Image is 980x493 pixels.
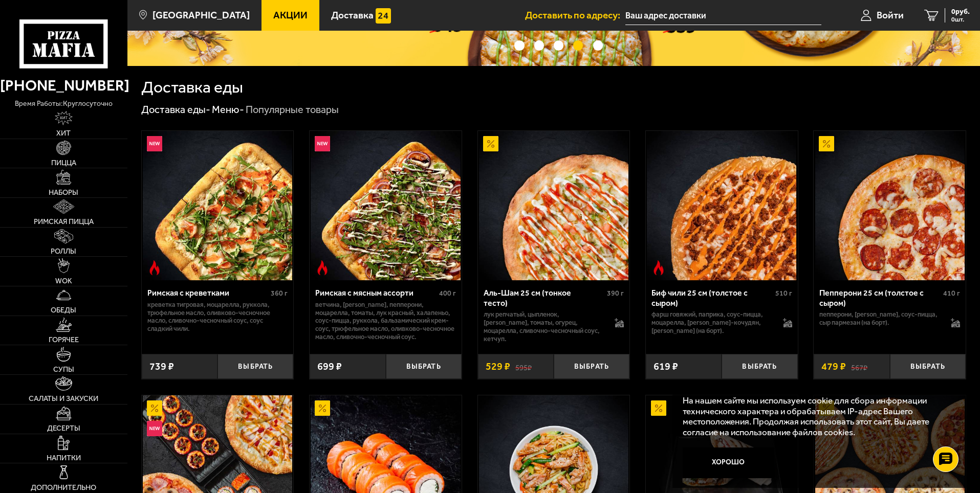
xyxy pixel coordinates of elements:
[53,366,74,373] span: Супы
[147,288,269,298] div: Римская с креветками
[217,354,293,379] button: Выбрать
[51,248,76,255] span: Роллы
[51,159,76,166] span: Пицца
[273,10,308,20] span: Акции
[819,288,941,307] div: Пепперони 25 см (толстое с сыром)
[943,289,960,298] span: 410 г
[890,354,966,379] button: Выбрать
[212,103,244,116] a: Меню-
[478,131,630,280] a: АкционныйАль-Шам 25 см (тонкое тесто)
[654,362,678,372] span: 619 ₽
[484,288,605,307] div: Аль-Шам 25 см (тонкое тесто)
[479,131,628,280] img: Аль-Шам 25 см (тонкое тесто)
[55,277,72,284] span: WOK
[31,484,96,491] span: Дополнительно
[814,131,966,280] a: АкционныйПепперони 25 см (толстое с сыром)
[483,136,498,151] img: Акционный
[386,354,462,379] button: Выбрать
[683,447,775,478] button: Хорошо
[271,289,288,298] span: 360 г
[647,131,796,280] img: Биф чили 25 см (толстое с сыром)
[315,301,456,342] p: ветчина, [PERSON_NAME], пепперони, моцарелла, томаты, лук красный, халапеньо, соус-пицца, руккола...
[315,288,437,298] div: Римская с мясным ассорти
[147,260,162,276] img: Острое блюдо
[514,40,524,50] button: точки переключения
[29,395,98,402] span: Салаты и закуски
[484,310,605,343] p: лук репчатый, цыпленок, [PERSON_NAME], томаты, огурец, моцарелла, сливочно-чесночный соус, кетчуп.
[819,310,941,327] p: пепперони, [PERSON_NAME], соус-пицца, сыр пармезан (на борт).
[722,354,797,379] button: Выбрать
[51,306,76,313] span: Обеды
[775,289,792,298] span: 510 г
[311,131,460,280] img: Римская с мясным ассорти
[47,454,81,461] span: Напитки
[534,40,544,50] button: точки переключения
[147,421,162,436] img: Новинка
[147,301,288,333] p: креветка тигровая, моцарелла, руккола, трюфельное масло, оливково-чесночное масло, сливочно-чесно...
[683,395,950,438] p: На нашем сайте мы используем cookie для сбора информации технического характера и обрабатываем IP...
[651,288,773,307] div: Биф чили 25 см (толстое с сыром)
[593,40,603,50] button: точки переключения
[153,10,250,20] span: [GEOGRAPHIC_DATA]
[141,103,210,116] a: Доставка еды-
[47,424,80,432] span: Десерты
[34,218,94,225] span: Римская пицца
[651,260,666,276] img: Острое блюдо
[821,362,846,372] span: 479 ₽
[143,131,292,280] img: Римская с креветками
[49,336,79,343] span: Горячее
[315,400,330,416] img: Акционный
[49,189,78,196] span: Наборы
[147,400,162,416] img: Акционный
[554,354,629,379] button: Выбрать
[951,8,970,15] span: 0 руб.
[142,131,294,280] a: НовинкаОстрое блюдоРимская с креветками
[525,10,625,20] span: Доставить по адресу:
[246,103,339,117] div: Популярные товары
[331,10,374,20] span: Доставка
[147,136,162,151] img: Новинка
[651,310,773,335] p: фарш говяжий, паприка, соус-пицца, моцарелла, [PERSON_NAME]-кочудян, [PERSON_NAME] (на борт).
[315,136,330,151] img: Новинка
[317,362,342,372] span: 699 ₽
[149,362,174,372] span: 739 ₽
[315,260,330,276] img: Острое блюдо
[819,136,834,151] img: Акционный
[877,10,904,20] span: Войти
[376,8,391,24] img: 15daf4d41897b9f0e9f617042186c801.svg
[625,6,821,25] input: Ваш адрес доставки
[815,131,965,280] img: Пепперони 25 см (толстое с сыром)
[141,79,243,96] h1: Доставка еды
[554,40,563,50] button: точки переключения
[515,362,532,372] s: 595 ₽
[56,129,71,137] span: Хит
[607,289,624,298] span: 390 г
[573,40,583,50] button: точки переключения
[851,362,867,372] s: 567 ₽
[646,131,798,280] a: Острое блюдоБиф чили 25 см (толстое с сыром)
[951,16,970,23] span: 0 шт.
[439,289,456,298] span: 400 г
[651,400,666,416] img: Акционный
[486,362,510,372] span: 529 ₽
[310,131,462,280] a: НовинкаОстрое блюдоРимская с мясным ассорти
